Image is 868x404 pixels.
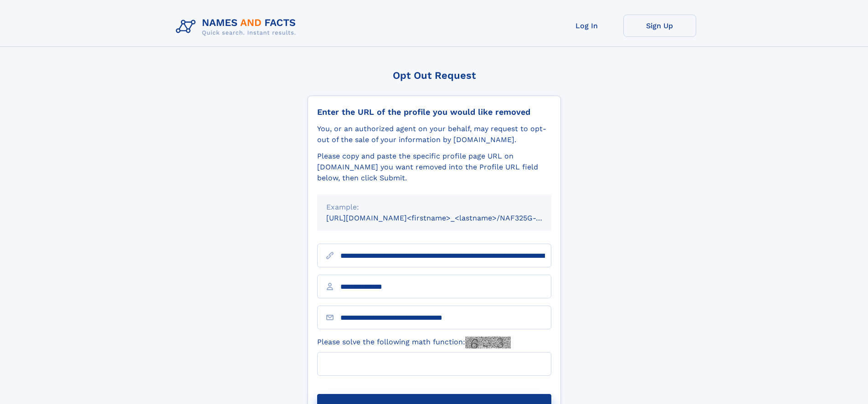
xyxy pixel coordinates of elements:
[326,202,542,213] div: Example:
[308,70,561,81] div: Opt Out Request
[172,15,303,39] img: Logo Names and Facts
[317,123,551,145] div: You, or an authorized agent on your behalf, may request to opt-out of the sale of your informatio...
[317,107,551,117] div: Enter the URL of the profile you would like removed
[317,337,511,348] label: Please solve the following math function:
[623,15,696,37] a: Sign Up
[326,214,569,222] small: [URL][DOMAIN_NAME]<firstname>_<lastname>/NAF325G-xxxxxxxx
[317,151,551,184] div: Please copy and paste the specific profile page URL on [DOMAIN_NAME] you want removed into the Pr...
[550,15,623,37] a: Log In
